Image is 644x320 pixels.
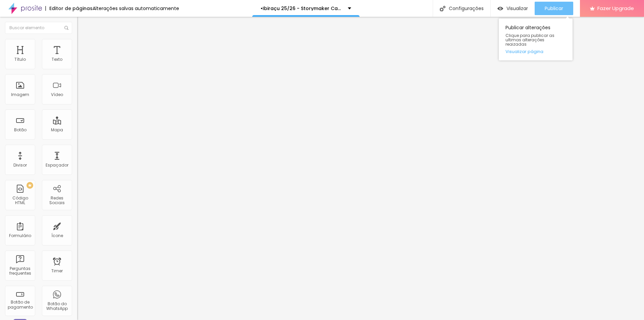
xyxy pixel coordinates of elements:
[77,17,644,320] iframe: Editor
[45,6,93,11] div: Editor de páginas
[545,6,563,11] span: Publicar
[505,33,566,47] span: Clique para publicar as ultimas alterações reaizadas
[499,18,573,60] div: Publicar alterações
[5,22,72,34] input: Buscar elemento
[9,233,31,238] div: Formulário
[11,92,29,97] div: Imagem
[261,6,343,11] p: •Ibiraçu 25/26 - Storymaker Casamento
[14,128,26,132] div: Botão
[51,128,63,132] div: Mapa
[51,269,63,273] div: Timer
[46,163,68,168] div: Espaçador
[491,2,535,15] button: Visualizar
[505,49,566,54] a: Visualizar página
[440,6,445,11] img: Icone
[44,302,70,311] div: Botão do WhatsApp
[506,6,528,11] span: Visualizar
[597,5,634,11] span: Fazer Upgrade
[7,266,33,276] div: Perguntas frequentes
[13,163,27,168] div: Divisor
[535,2,573,15] button: Publicar
[51,233,63,238] div: Ícone
[497,6,503,11] img: view-1.svg
[44,196,70,205] div: Redes Sociais
[93,6,179,11] div: Alterações salvas automaticamente
[14,57,26,62] div: Título
[64,26,68,30] img: Icone
[7,196,33,205] div: Código HTML
[7,300,33,310] div: Botão de pagamento
[51,92,63,97] div: Vídeo
[52,57,62,62] div: Texto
